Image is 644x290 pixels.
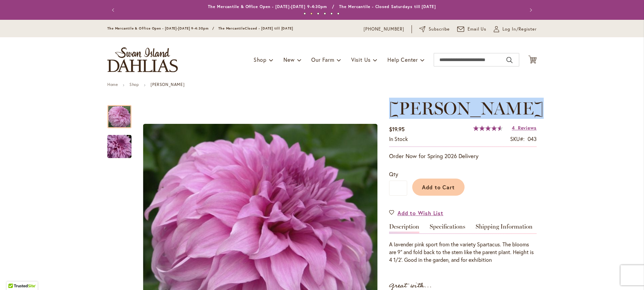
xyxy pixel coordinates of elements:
[283,56,294,63] span: New
[389,224,537,264] div: Detailed Product Info
[389,98,544,119] span: [PERSON_NAME]
[254,56,267,63] span: Shop
[468,26,487,33] span: Email Us
[107,3,121,17] button: Previous
[107,98,138,128] div: Vassio Meggos
[389,209,443,217] a: Add to Wish List
[151,82,184,87] strong: [PERSON_NAME]
[304,12,306,15] button: 1 of 6
[389,224,419,233] a: Description
[494,26,537,33] a: Log In/Register
[512,125,537,131] a: 4 Reviews
[310,12,313,15] button: 2 of 6
[245,26,293,31] span: Closed - [DATE] till [DATE]
[389,126,405,133] span: $19.95
[330,12,333,15] button: 5 of 6
[397,209,443,217] span: Add to Wish List
[512,125,515,131] span: 4
[473,126,503,131] div: 92%
[324,12,326,15] button: 4 of 6
[107,128,131,158] div: Vassio Meggos
[107,26,245,31] span: The Mercantile & Office Open - [DATE]-[DATE] 9-4:30pm / The Mercantile
[518,125,537,131] span: Reviews
[129,82,139,87] a: Shop
[502,26,537,33] span: Log In/Register
[337,12,339,15] button: 6 of 6
[107,82,118,87] a: Home
[389,135,408,143] div: Availability
[389,152,537,160] p: Order Now for Spring 2026 Delivery
[430,224,465,233] a: Specifications
[422,184,455,191] span: Add to Cart
[208,4,436,9] a: The Mercantile & Office Open - [DATE]-[DATE] 9-4:30pm / The Mercantile - Closed Saturdays till [D...
[364,26,404,33] a: [PHONE_NUMBER]
[351,56,371,63] span: Visit Us
[523,3,537,17] button: Next
[311,56,334,63] span: Our Farm
[107,47,178,72] a: store logo
[387,56,418,63] span: Help Center
[419,26,450,33] a: Subscribe
[412,179,465,196] button: Add to Cart
[389,135,408,142] span: In stock
[476,224,533,233] a: Shipping Information
[389,241,537,264] div: A lavender pink sport from the variety Spartacus. The blooms are 9" and fold back to the stem lik...
[5,266,24,285] iframe: Launch Accessibility Center
[95,131,144,163] img: Vassio Meggos
[429,26,450,33] span: Subscribe
[510,135,525,142] strong: SKU
[457,26,487,33] a: Email Us
[389,171,398,178] span: Qty
[317,12,319,15] button: 3 of 6
[528,135,537,143] div: 043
